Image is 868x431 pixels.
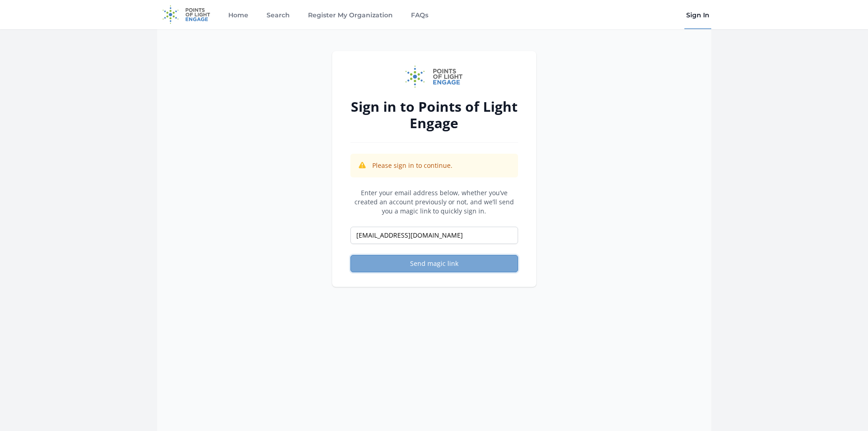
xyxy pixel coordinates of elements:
[406,66,463,88] img: Points of Light Engage logo
[372,161,452,170] p: Please sign in to continue.
[350,188,518,216] p: Enter your email address below, whether you’ve created an account previously or not, and we’ll se...
[350,99,518,131] h2: Sign in to Points of Light Engage
[350,255,518,272] button: Send magic link
[350,227,518,244] input: Email address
